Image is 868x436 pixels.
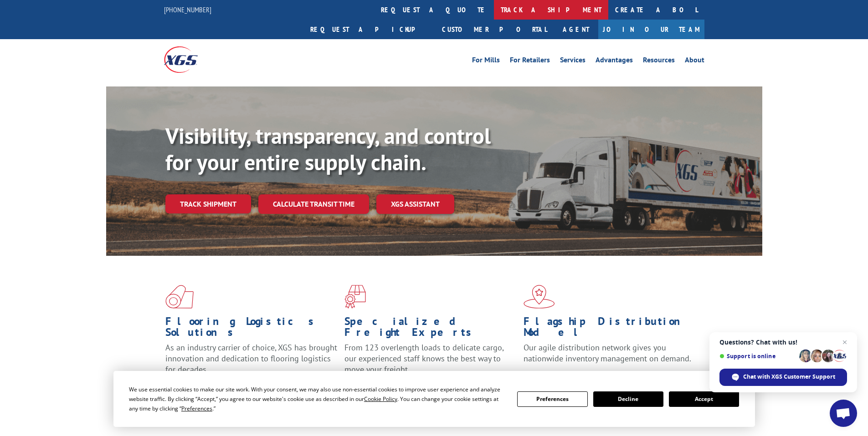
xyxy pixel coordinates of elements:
[524,316,696,342] h1: Flagship Distribution Model
[560,56,586,66] a: Services
[719,339,847,346] span: Questions? Chat with us!
[517,391,587,407] button: Preferences
[524,285,555,309] img: xgs-icon-flagship-distribution-model-red
[830,400,857,427] div: Open chat
[435,20,554,39] a: Customer Portal
[376,194,454,214] a: XGS ASSISTANT
[719,353,796,360] span: Support is online
[685,56,704,66] a: About
[165,122,491,176] b: Visibility, transparency, and control for your entire supply chain.
[839,337,850,348] span: Close chat
[129,385,506,413] div: We use essential cookies to make our site work. With your consent, we may also use non-essential ...
[165,285,194,309] img: xgs-icon-total-supply-chain-intelligence-red
[593,391,663,407] button: Decline
[165,316,338,342] h1: Flooring Logistics Solutions
[643,56,675,66] a: Resources
[472,56,500,66] a: For Mills
[164,5,211,14] a: [PHONE_NUMBER]
[113,371,755,427] div: Cookie Consent Prompt
[524,342,691,364] span: Our agile distribution network gives you nationwide inventory management on demand.
[181,405,212,412] span: Preferences
[344,342,517,383] p: From 123 overlength loads to delicate cargo, our experienced staff knows the best way to move you...
[554,20,598,39] a: Agent
[669,391,739,407] button: Accept
[598,20,704,39] a: Join Our Team
[165,194,251,213] a: Track shipment
[258,194,369,214] a: Calculate transit time
[596,56,633,66] a: Advantages
[303,20,435,39] a: Request a pickup
[743,373,835,381] span: Chat with XGS Customer Support
[344,316,517,342] h1: Specialized Freight Experts
[364,395,397,403] span: Cookie Policy
[719,369,847,386] div: Chat with XGS Customer Support
[344,285,366,309] img: xgs-icon-focused-on-flooring-red
[510,56,550,66] a: For Retailers
[165,342,337,375] span: As an industry carrier of choice, XGS has brought innovation and dedication to flooring logistics...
